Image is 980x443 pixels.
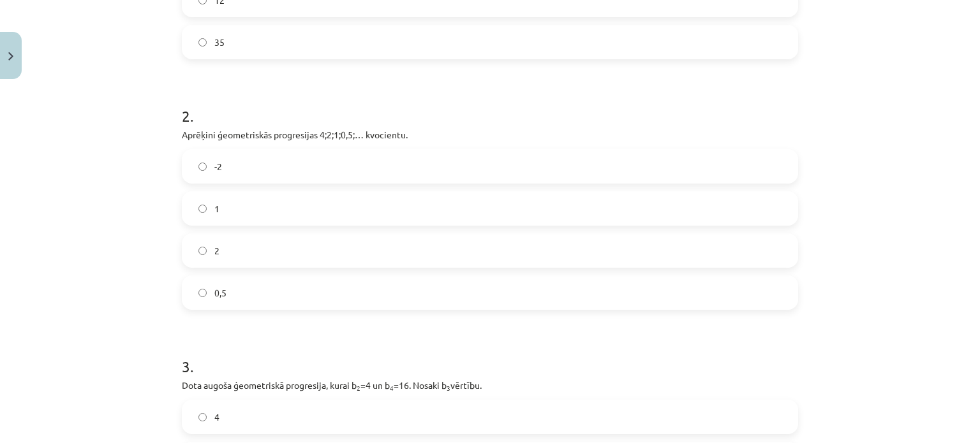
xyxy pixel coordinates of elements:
input: 4 [198,413,207,421]
sub: 3 [447,383,450,393]
span: 2 [214,244,219,258]
input: 35 [198,38,207,47]
h1: 2 . [182,85,798,124]
sub: 2 [357,383,360,393]
sub: 4 [390,383,394,393]
span: -2 [214,160,222,173]
input: 1 [198,205,207,213]
input: 2 [198,247,207,255]
p: Aprēķini ģeometriskās progresijas 4;2;1;0,5;… kvocientu. [182,128,798,142]
h1: 3 . [182,335,798,375]
span: 1 [214,202,219,215]
span: 35 [214,36,225,49]
img: icon-close-lesson-0947bae3869378f0d4975bcd49f059093ad1ed9edebbc8119c70593378902aed.svg [8,52,13,61]
span: 4 [214,410,219,424]
span: 0,5 [214,286,226,300]
p: Dota augoša ģeometriskā progresija, kurai b =4 un b =16. Nosaki b vērtību. [182,379,798,392]
input: 0,5 [198,289,207,297]
input: -2 [198,163,207,171]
